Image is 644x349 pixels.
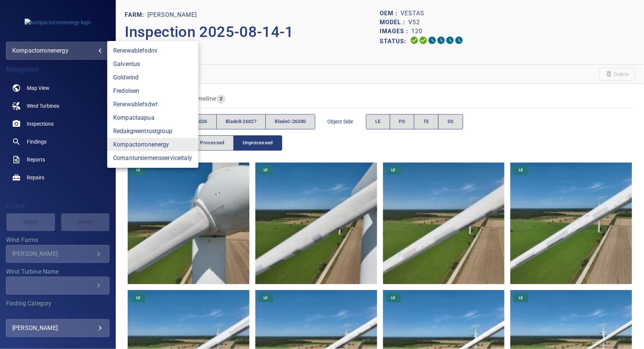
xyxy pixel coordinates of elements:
a: renewablefsdnv [107,44,198,57]
a: redakgreentrustgroup [107,125,198,138]
a: fredolsen [107,84,198,98]
a: renewablefsdwt [107,98,198,111]
a: comantursiemensserviceitaly [107,151,198,165]
a: goldwind [107,71,198,84]
a: kompactaapua [107,111,198,125]
a: galventus [107,57,198,71]
a: kompactorronenergy [107,138,198,151]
